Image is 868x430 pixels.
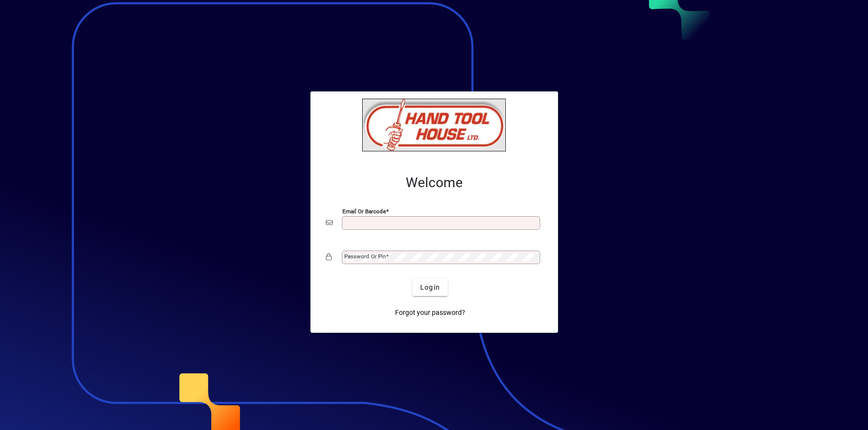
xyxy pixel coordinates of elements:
[342,208,386,215] mat-label: Email or Barcode
[420,282,440,293] span: Login
[395,308,465,318] span: Forgot your password?
[391,304,469,321] a: Forgot your password?
[344,253,386,260] mat-label: Password or Pin
[326,175,543,191] h2: Welcome
[412,279,448,296] button: Login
